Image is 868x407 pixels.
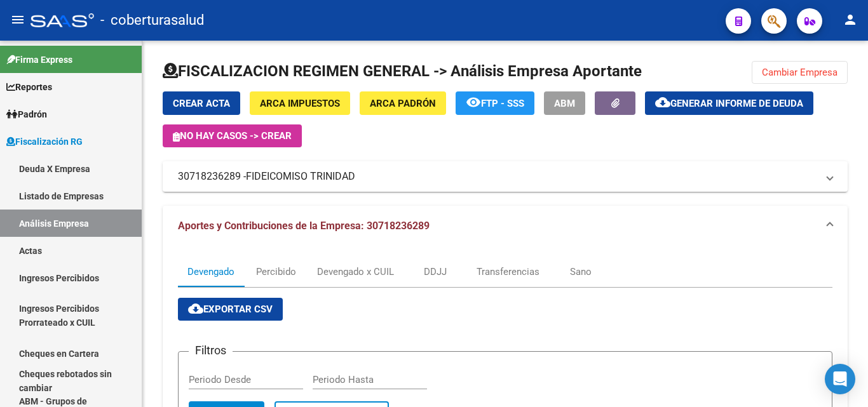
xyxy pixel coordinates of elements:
span: ARCA Padrón [370,98,436,109]
button: Exportar CSV [178,298,283,321]
h1: FISCALIZACION REGIMEN GENERAL -> Análisis Empresa Aportante [163,61,642,81]
span: Crear Acta [173,98,230,109]
span: FTP - SSS [481,98,524,109]
button: ARCA Impuestos [250,91,350,115]
span: - coberturasalud [100,6,204,34]
button: No hay casos -> Crear [163,124,302,147]
span: Exportar CSV [188,304,273,315]
span: Padrón [6,107,47,121]
span: Cambiar Empresa [762,67,837,78]
span: FIDEICOMISO TRINIDAD [246,170,355,183]
button: Generar informe de deuda [645,91,813,115]
button: Crear Acta [163,91,240,115]
mat-icon: menu [10,12,25,27]
mat-expansion-panel-header: 30718236289 -FIDEICOMISO TRINIDAD [163,161,848,192]
div: Open Intercom Messenger [825,364,855,394]
button: ARCA Padrón [360,91,446,115]
button: ABM [544,91,585,115]
div: Sano [570,265,592,279]
span: Firma Express [6,53,72,67]
div: DDJJ [424,265,447,279]
div: Percibido [256,265,296,279]
mat-icon: cloud_download [188,301,203,316]
span: Fiscalización RG [6,135,83,149]
span: No hay casos -> Crear [173,130,292,142]
div: Devengado [187,265,234,279]
span: Reportes [6,80,52,94]
span: Aportes y Contribuciones de la Empresa: 30718236289 [178,220,430,232]
h3: Filtros [189,342,233,359]
mat-icon: remove_red_eye [466,95,481,110]
mat-icon: person [843,12,858,27]
mat-expansion-panel-header: Aportes y Contribuciones de la Empresa: 30718236289 [163,206,848,246]
mat-icon: cloud_download [655,95,670,110]
span: ABM [554,98,575,109]
span: ARCA Impuestos [260,98,340,109]
button: Cambiar Empresa [752,61,848,84]
div: Devengado x CUIL [317,265,394,279]
div: Transferencias [477,265,539,279]
span: Generar informe de deuda [670,98,803,109]
mat-panel-title: 30718236289 - [178,170,817,183]
button: FTP - SSS [456,91,534,115]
